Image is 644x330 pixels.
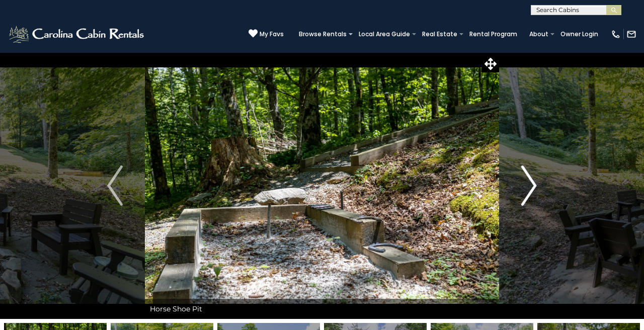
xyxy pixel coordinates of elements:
[145,299,499,319] div: Horse Shoe Pit
[107,166,122,206] img: arrow
[8,24,147,44] img: White-1-2.png
[354,27,415,41] a: Local Area Guide
[417,27,462,41] a: Real Estate
[499,52,559,319] button: Next
[294,27,352,41] a: Browse Rentals
[85,52,145,319] button: Previous
[626,29,636,39] img: mail-regular-white.png
[464,27,522,41] a: Rental Program
[521,166,536,206] img: arrow
[249,29,284,39] a: My Favs
[611,29,621,39] img: phone-regular-white.png
[524,27,553,41] a: About
[260,30,284,39] span: My Favs
[555,27,603,41] a: Owner Login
